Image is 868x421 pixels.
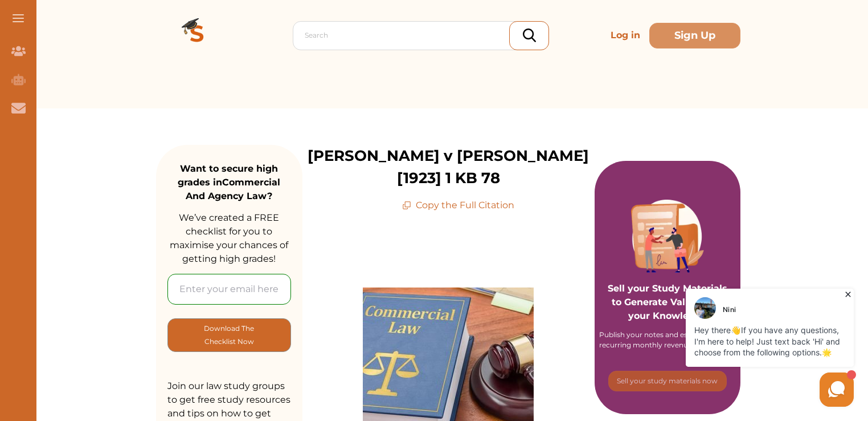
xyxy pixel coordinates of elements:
span: We’ve created a FREE checklist for you to maximise your chances of getting high grades! [170,212,288,264]
p: Log in [606,24,645,47]
p: Download The Checklist Now [191,322,268,349]
strong: Want to secure high grades in Commercial And Agency Law ? [178,163,280,201]
button: Sign Up [649,23,740,48]
iframe: HelpCrunch [595,286,857,410]
p: Copy the Full Citation [402,199,514,212]
img: Purple card image [631,200,704,273]
img: search_icon [523,29,536,42]
input: Enter your email here [167,274,291,305]
p: [PERSON_NAME] v [PERSON_NAME] [1923] 1 KB 78 [302,145,595,189]
button: [object Object] [167,318,291,352]
p: Sell your Study Materials to Generate Value from your Knowledge [606,250,730,323]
